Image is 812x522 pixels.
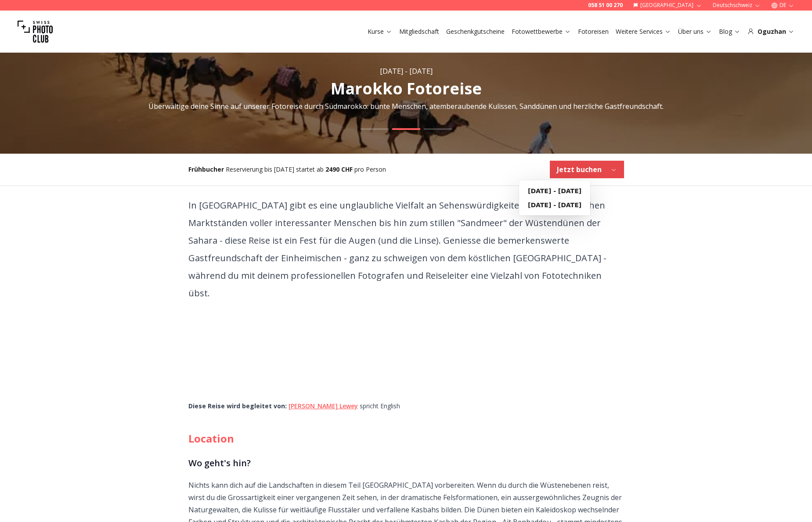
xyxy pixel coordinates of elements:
a: Weitere Services [616,27,671,36]
button: Kurse [364,25,396,38]
button: Mitgliedschaft [396,25,443,38]
b: Diese Reise wird begleitet von : [188,402,287,410]
a: Mitgliedschaft [399,27,439,36]
img: Swiss photo club [18,14,53,49]
a: Blog [719,27,740,36]
a: Fotoreisen [578,27,609,36]
h2: Location [188,432,624,446]
div: [DATE] - [DATE] [380,66,433,76]
h1: Marokko Fotoreise [331,80,482,97]
button: Fotowettbewerbe [508,25,574,38]
span: Reservierung bis [DATE] startet ab [226,165,324,173]
b: Jetzt buchen [557,164,602,175]
button: Weitere Services [612,25,675,38]
button: Jetzt buchen [550,161,624,178]
div: spricht English [188,402,624,410]
p: In [GEOGRAPHIC_DATA] gibt es eine unglaubliche Vielfalt an Sehenswürdigkeiten. Von farbenfrohen M... [188,197,624,302]
b: [DATE] - [DATE] [528,187,581,195]
button: Über uns [675,25,715,38]
button: Blog [715,25,744,38]
span: pro Person [354,165,386,173]
div: Jetzt buchen [519,180,590,216]
a: 058 51 00 270 [588,2,623,9]
h3: Wo geht's hin? [188,456,624,470]
a: Kurse [368,27,392,36]
b: [DATE] - [DATE] [528,201,581,209]
button: Geschenkgutscheine [443,25,508,38]
a: Geschenkgutscheine [446,27,505,36]
div: Oguzhan [747,27,794,36]
a: [PERSON_NAME] Lewey [289,402,358,410]
a: Über uns [678,27,712,36]
b: Frühbucher [188,165,224,173]
a: Fotowettbewerbe [512,27,571,36]
b: 2490 CHF [325,165,353,173]
button: Fotoreisen [574,25,612,38]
